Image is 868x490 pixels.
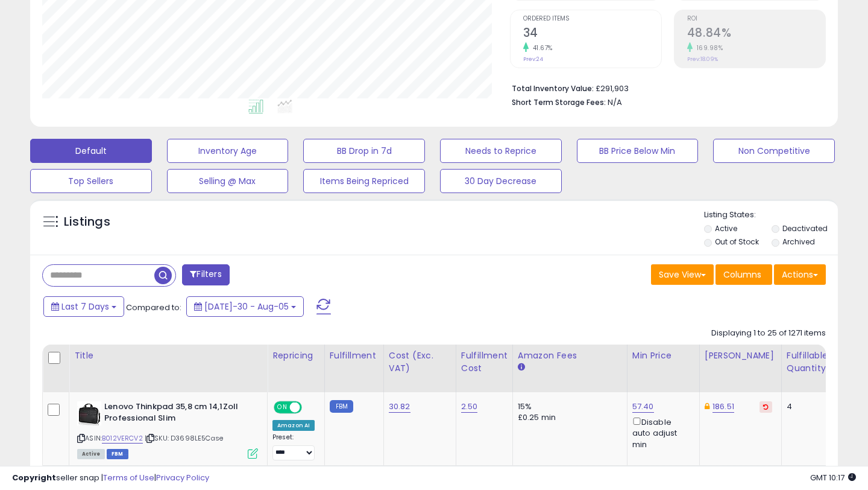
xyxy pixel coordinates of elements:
[705,349,776,362] div: [PERSON_NAME]
[774,264,826,285] button: Actions
[102,433,143,444] a: B012VERCV2
[272,349,319,362] div: Repricing
[12,472,209,484] div: seller snap | |
[77,449,105,459] span: All listings currently available for purchase on Amazon
[30,139,152,163] button: Default
[712,401,734,413] a: 186.51
[30,169,152,193] button: Top Sellers
[529,43,553,52] small: 41.67%
[300,402,319,413] span: OFF
[330,349,379,362] div: Fulfillment
[145,433,223,443] span: | SKU: D3698LE5Case
[632,415,690,450] div: Disable auto adjust min
[518,349,622,362] div: Amazon Fees
[61,301,109,313] span: Last 7 Days
[440,169,562,193] button: 30 Day Decrease
[167,169,289,193] button: Selling @ Max
[156,472,209,483] a: Privacy Policy
[330,400,353,413] small: FBM
[303,169,425,193] button: Items Being Repriced
[608,97,622,108] span: N/A
[275,402,290,413] span: ON
[74,349,262,362] div: Title
[12,472,56,483] strong: Copyright
[523,26,661,42] h2: 34
[518,412,618,423] div: £0.25 min
[810,472,856,483] span: 2025-08-13 10:17 GMT
[687,26,825,42] h2: 48.84%
[77,401,101,425] img: 518BSRNfPiL._SL40_.jpg
[126,302,181,313] span: Compared to:
[440,139,562,163] button: Needs to Reprice
[787,401,824,412] div: 4
[77,401,258,457] div: ASIN:
[715,264,772,285] button: Columns
[715,237,759,247] label: Out of Stock
[687,56,718,63] small: Prev: 18.09%
[272,420,315,431] div: Amazon AI
[723,269,761,281] span: Columns
[182,264,229,285] button: Filters
[715,223,737,234] label: Active
[651,264,714,285] button: Save View
[711,328,826,339] div: Displaying 1 to 25 of 1271 items
[303,139,425,163] button: BB Drop in 7d
[186,296,304,317] button: [DATE]-30 - Aug-05
[787,349,828,375] div: Fulfillable Quantity
[782,223,828,234] label: Deactivated
[693,43,723,52] small: 169.98%
[64,214,110,231] h5: Listings
[632,349,694,362] div: Min Price
[512,97,606,107] b: Short Term Storage Fees:
[512,80,817,95] li: £291,903
[523,16,661,22] span: Ordered Items
[523,56,543,63] small: Prev: 24
[272,433,315,460] div: Preset:
[461,401,478,413] a: 2.50
[518,401,618,412] div: 15%
[518,362,525,373] small: Amazon Fees.
[103,472,154,483] a: Terms of Use
[512,83,594,94] b: Total Inventory Value:
[389,401,410,413] a: 30.82
[43,296,124,317] button: Last 7 Days
[632,401,654,413] a: 57.40
[461,349,508,375] div: Fulfillment Cost
[104,401,251,427] b: Lenovo Thinkpad 35,8 cm 14,1Zoll Professional Slim
[704,209,838,221] p: Listing States:
[713,139,835,163] button: Non Competitive
[167,139,289,163] button: Inventory Age
[782,237,815,247] label: Archived
[107,449,128,459] span: FBM
[687,16,825,22] span: ROI
[204,301,289,313] span: [DATE]-30 - Aug-05
[577,139,699,163] button: BB Price Below Min
[389,349,451,375] div: Cost (Exc. VAT)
